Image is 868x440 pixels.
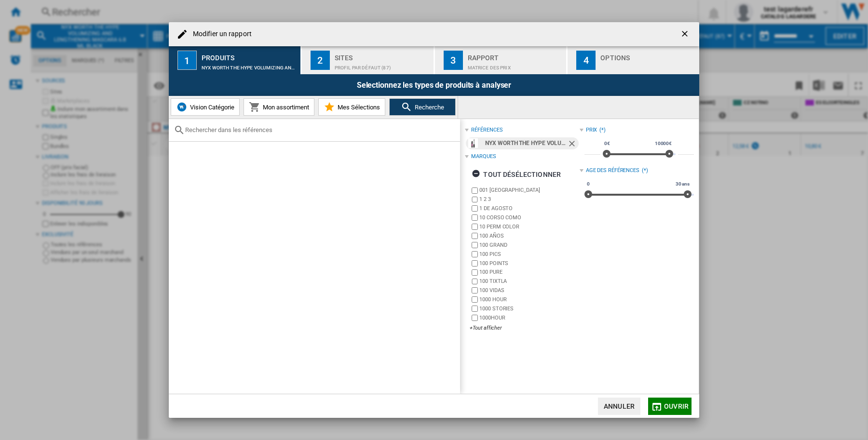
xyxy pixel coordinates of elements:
[479,278,579,285] label: 100 TIXTLA
[653,140,673,147] span: 10000€
[576,51,596,70] div: 4
[188,29,252,39] h4: Modifier un rapport
[472,279,478,285] input: brand.name
[485,137,567,149] div: NYX WORTH THE HYPE VOLUMIZING AND LENGTHENING MASCARA 6.8 ML BLACK
[479,305,579,312] label: 1000 STORIES
[479,232,579,240] label: 100 AÑOS
[472,315,478,321] input: brand.name
[169,74,699,96] div: Selectionnez les types de produits à analyser
[260,104,309,111] span: Mon assortiment
[188,104,234,111] span: Vision Catégorie
[335,104,380,111] span: Mes Sélections
[335,50,430,60] div: Sites
[468,138,478,148] img: nyx-professional-makeup-worth-the-hype-mascara-nr-01-black-800897140250.jpg
[469,166,564,183] button: tout désélectionner
[435,46,568,74] button: 3 Rapport Matrice des prix
[302,46,434,74] button: 2 Sites Profil par défaut (87)
[676,25,695,44] button: getI18NText('BUTTONS.CLOSE_DIALOG')
[674,180,691,188] span: 30 ans
[471,126,502,134] div: références
[176,101,188,113] img: wiser-icon-blue.png
[479,296,579,303] label: 1000 HOUR
[600,50,695,60] div: Options
[412,104,444,111] span: Recherche
[472,187,478,194] input: brand.name
[472,296,478,303] input: brand.name
[603,140,611,147] span: 0€
[177,51,197,70] div: 1
[472,197,478,203] input: brand.name
[479,251,579,258] label: 100 PICS
[472,251,478,257] input: brand.name
[185,126,455,133] input: Rechercher dans les références
[567,139,579,150] ng-md-icon: Retirer
[468,50,563,60] div: Rapport
[470,324,579,332] div: +Tout afficher
[202,60,297,70] div: NYX WORTH THE HYPE VOLUMIZING AND LENGTHENING MASCARA 6.8 ML BLACK
[444,51,463,70] div: 3
[664,402,689,410] span: Ouvrir
[171,98,240,116] button: Vision Catégorie
[479,205,579,212] label: 1 DE AGOSTO
[468,60,563,70] div: Matrice des prix
[244,98,314,116] button: Mon assortiment
[479,260,579,267] label: 100 POINTS
[472,269,478,276] input: brand.name
[318,98,385,116] button: Mes Sélections
[479,268,579,276] label: 100 PURE
[472,205,478,212] input: brand.name
[472,242,478,248] input: brand.name
[472,260,478,267] input: brand.name
[568,46,699,74] button: 4 Options
[585,180,591,188] span: 0
[479,214,579,221] label: 10 CORSO COMO
[472,224,478,230] input: brand.name
[169,46,301,74] button: 1 Produits NYX WORTH THE HYPE VOLUMIZING AND LENGTHENING MASCARA 6.8 ML BLACK
[471,153,496,160] div: Marques
[335,60,430,70] div: Profil par défaut (87)
[472,306,478,312] input: brand.name
[472,214,478,221] input: brand.name
[648,398,692,415] button: Ouvrir
[479,223,579,230] label: 10 PERM COLOR
[472,166,561,183] div: tout désélectionner
[479,196,579,203] label: 1 2 3
[479,287,579,294] label: 100 VIDAS
[479,314,579,321] label: 1000HOUR
[202,50,297,60] div: Produits
[598,398,640,415] button: Annuler
[479,241,579,249] label: 100 GRAND
[472,233,478,239] input: brand.name
[586,167,639,174] div: Age des références
[472,287,478,293] input: brand.name
[479,187,579,194] label: 001 [GEOGRAPHIC_DATA]
[586,126,597,134] div: Prix
[680,29,692,40] ng-md-icon: getI18NText('BUTTONS.CLOSE_DIALOG')
[311,51,330,70] div: 2
[389,98,456,116] button: Recherche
